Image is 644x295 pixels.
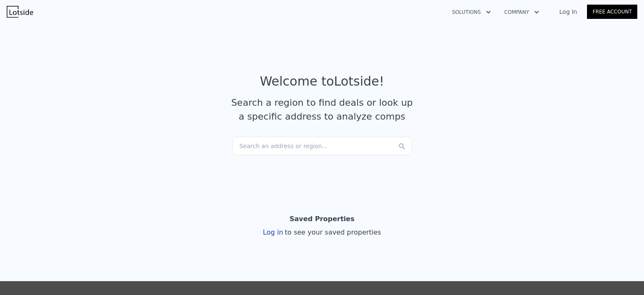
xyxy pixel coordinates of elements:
span: to see your saved properties [283,228,381,236]
div: Welcome to Lotside ! [260,74,384,89]
a: Log In [549,8,587,16]
button: Company [498,5,546,20]
div: Search an address or region... [232,137,412,155]
div: Search a region to find deals or look up a specific address to analyze comps [228,96,416,123]
div: Log in [263,227,381,238]
img: Lotside [7,6,33,18]
div: Saved Properties [290,211,355,227]
a: Free Account [587,5,637,19]
button: Solutions [445,5,498,20]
